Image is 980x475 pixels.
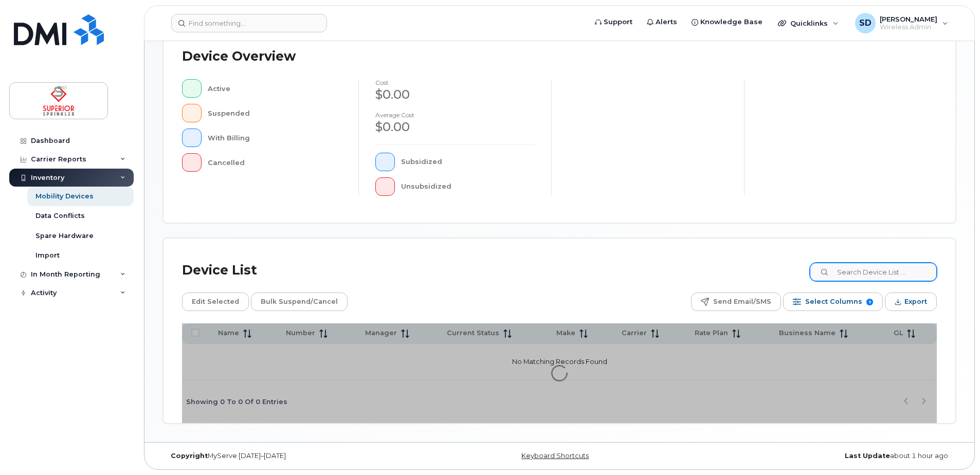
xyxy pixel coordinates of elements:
h4: Average cost [375,112,535,118]
a: Support [588,12,640,32]
button: Edit Selected [182,293,249,311]
div: Suspended [208,104,342,122]
div: about 1 hour ago [692,452,956,460]
button: Export [885,293,937,311]
a: Keyboard Shortcuts [521,452,589,460]
span: Knowledge Base [700,17,763,27]
a: Alerts [640,12,684,32]
h4: cost [375,79,535,86]
div: With Billing [208,129,342,147]
div: MyServe [DATE]–[DATE] [163,452,427,460]
span: [PERSON_NAME] [880,15,937,23]
strong: Last Update [845,452,890,460]
div: Cancelled [208,153,342,172]
input: Search Device List ... [810,263,937,281]
span: SD [859,17,872,29]
strong: Copyright [171,452,208,460]
div: Unsubsidized [401,177,535,196]
div: Subsidized [401,153,535,171]
span: Send Email/SMS [713,294,771,309]
span: 9 [866,299,873,305]
div: Sean Duncan [848,13,955,33]
div: Active [208,79,342,98]
span: Support [604,17,632,27]
span: Quicklinks [790,19,828,27]
div: Device List [182,257,257,284]
span: Edit Selected [192,294,239,309]
div: Device Overview [182,43,296,70]
div: Quicklinks [771,13,846,33]
div: $0.00 [375,86,535,103]
input: Find something... [171,14,327,32]
span: Wireless Admin [880,23,937,31]
button: Send Email/SMS [691,293,781,311]
span: Alerts [656,17,677,27]
button: Bulk Suspend/Cancel [251,293,348,311]
a: Knowledge Base [684,12,770,32]
span: Select Columns [805,294,862,309]
div: $0.00 [375,118,535,136]
span: Export [904,294,927,309]
button: Select Columns 9 [783,293,883,311]
span: Bulk Suspend/Cancel [261,294,338,309]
